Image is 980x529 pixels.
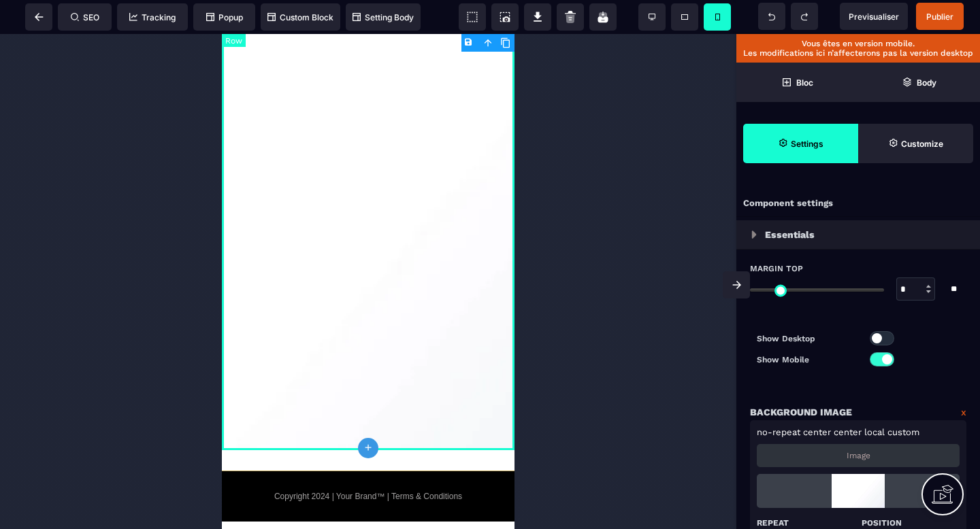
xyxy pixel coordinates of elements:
span: Margin Top [750,263,803,274]
span: custom [887,427,919,437]
span: Setting Body [353,12,414,22]
p: Background Image [750,404,852,420]
span: Settings [743,124,858,163]
span: SEO [71,12,99,22]
span: Screenshot [491,3,519,31]
span: Previsualiser [849,12,899,22]
span: center center [803,427,862,437]
div: Component settings [736,190,980,217]
span: Popup [206,12,243,22]
p: Les modifications ici n’affecterons pas la version desktop [743,48,973,58]
strong: Bloc [796,78,813,88]
span: Open Layer Manager [858,63,980,102]
span: View components [459,3,486,31]
span: Tracking [129,12,176,22]
p: Vous êtes en version mobile. [743,39,973,48]
span: Publier [926,12,953,22]
span: Open Style Manager [858,124,973,163]
span: Preview [840,3,908,30]
img: loading [751,231,757,239]
span: no-repeat [757,427,800,437]
p: Show Mobile [757,353,858,366]
img: loading [817,474,898,508]
p: Show Desktop [757,332,858,345]
a: x [961,404,966,420]
strong: Body [917,78,936,88]
p: Image [847,451,870,460]
span: local [864,427,885,437]
p: Essentials [765,226,815,243]
span: Custom Block [267,12,333,22]
strong: Settings [791,139,823,149]
strong: Customize [901,139,943,149]
span: Open Blocks [736,63,858,102]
